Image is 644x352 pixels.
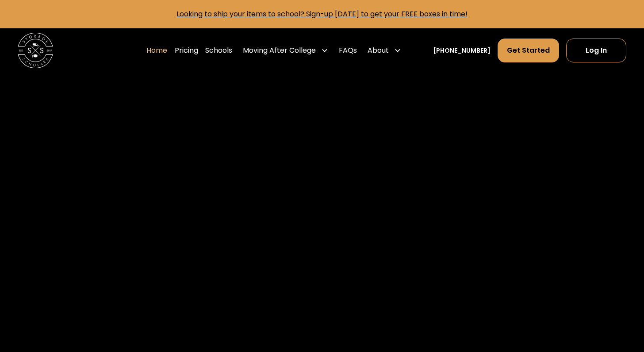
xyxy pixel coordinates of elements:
a: [PHONE_NUMBER] [433,46,491,55]
a: Home [146,38,167,63]
a: Schools [205,38,232,63]
a: Get Started [498,39,559,62]
div: Moving After College [243,45,316,56]
a: Log In [566,39,626,62]
a: Pricing [175,38,198,63]
img: Storage Scholars main logo [18,33,53,68]
a: Looking to ship your items to school? Sign-up [DATE] to get your FREE boxes in time! [176,9,468,19]
div: About [368,45,389,56]
a: FAQs [339,38,357,63]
